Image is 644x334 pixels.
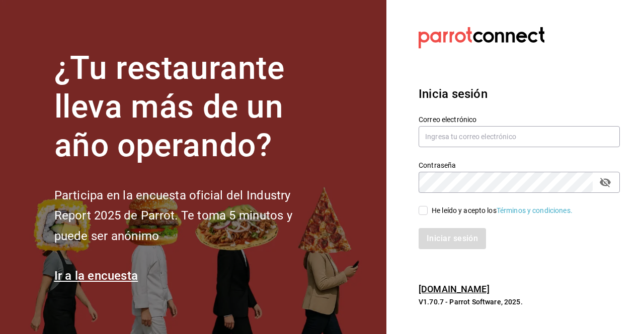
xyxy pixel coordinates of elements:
[597,174,614,191] button: passwordField
[54,185,326,247] h2: Participa en la encuesta oficial del Industry Report 2025 de Parrot. Te toma 5 minutos y puede se...
[497,206,573,214] a: Términos y condiciones.
[54,269,138,283] a: Ir a la encuesta
[419,162,620,169] label: Contraseña
[419,284,490,294] a: [DOMAIN_NAME]
[432,205,573,216] div: He leído y acepto los
[419,85,620,103] h3: Inicia sesión
[54,49,326,165] h1: ¿Tu restaurante lleva más de un año operando?
[419,126,620,147] input: Ingresa tu correo electrónico
[419,297,620,307] p: V1.70.7 - Parrot Software, 2025.
[419,116,620,123] label: Correo electrónico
